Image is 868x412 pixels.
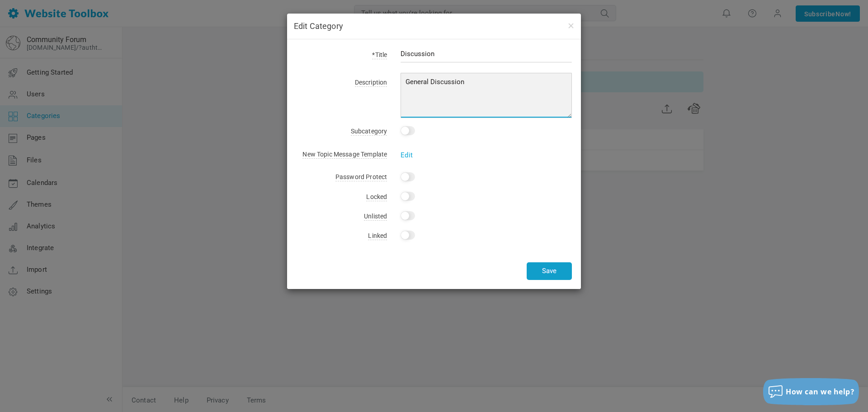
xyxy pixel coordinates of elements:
span: Linked [368,232,387,240]
span: Subcategory [351,128,387,136]
span: *Title [372,51,387,59]
textarea: Community News & Announcements [401,73,572,118]
h4: Edit Category [294,20,574,32]
span: New Topic Message Template [302,151,387,159]
span: Unlisted [364,213,387,221]
button: Save [527,262,572,280]
button: How can we help? [763,378,859,405]
span: Locked [366,193,387,201]
a: Edit [401,151,413,159]
span: How can we help? [786,387,854,397]
span: Password Protect [335,173,387,181]
span: Description [355,79,387,87]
